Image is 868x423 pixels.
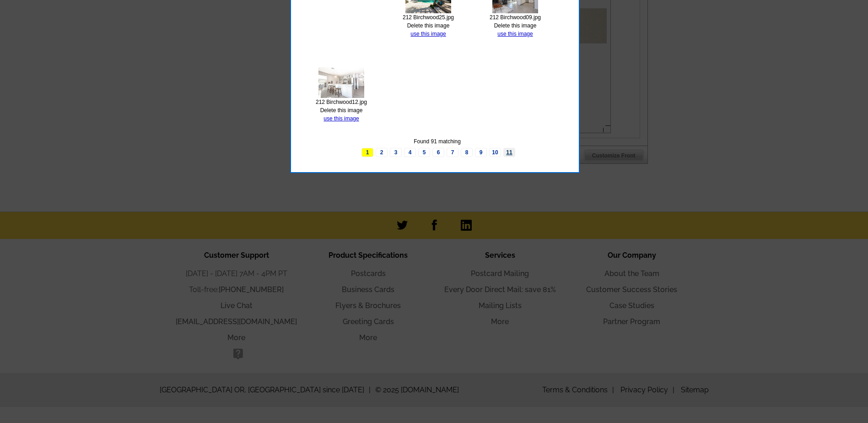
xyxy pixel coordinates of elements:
a: 8 [461,148,473,157]
img: thumb-67c0d85f2cec1.jpg [318,67,364,98]
a: 10 [489,148,501,157]
div: 212 Birchwood12.jpg [313,98,370,106]
a: 3 [390,148,402,157]
a: 7 [447,148,458,157]
span: 1 [361,148,373,157]
a: 4 [404,148,416,157]
a: 9 [475,148,487,157]
iframe: LiveChat chat widget [685,210,868,423]
a: Delete this image [407,22,450,29]
a: Delete this image [320,107,363,114]
a: use this image [497,31,533,37]
a: Delete this image [494,22,537,29]
div: 212 Birchwood25.jpg [399,13,457,22]
a: use this image [410,31,446,37]
a: 11 [503,148,515,157]
a: 2 [376,148,388,157]
a: 6 [432,148,444,157]
a: use this image [323,115,359,122]
div: 212 Birchwood09.jpg [486,13,544,22]
div: Found 91 matching [298,137,577,146]
a: 5 [418,148,430,157]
